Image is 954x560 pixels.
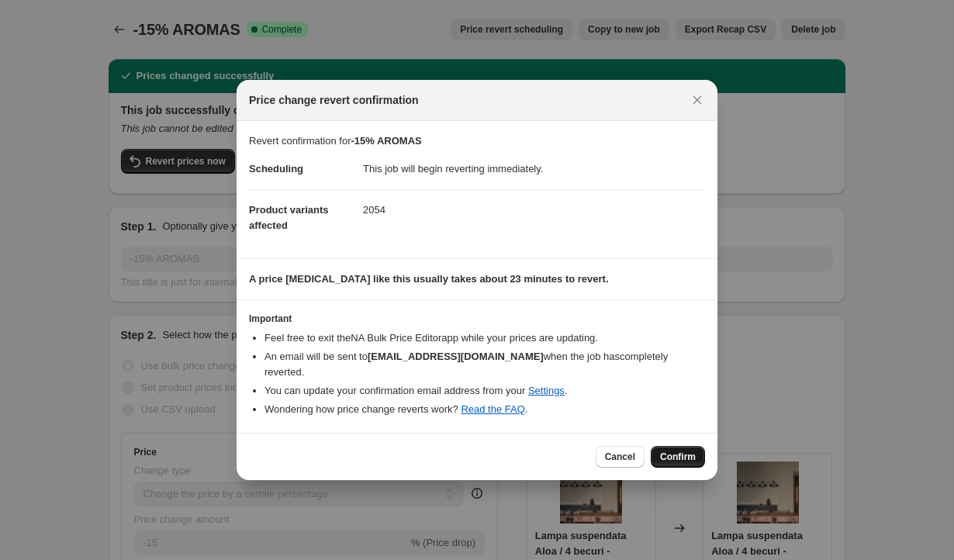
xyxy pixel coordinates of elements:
b: [EMAIL_ADDRESS][DOMAIN_NAME] [368,351,544,362]
span: Price change revert confirmation [249,92,419,108]
dd: This job will begin reverting immediately. [363,149,705,189]
span: Cancel [605,451,635,463]
li: Feel free to exit the NA Bulk Price Editor app while your prices are updating. [264,330,705,346]
button: Cancel [596,446,645,468]
li: Wondering how price change reverts work? . [264,402,705,417]
li: You can update your confirmation email address from your . [264,383,705,399]
dd: 2054 [363,189,705,230]
li: An email will be sent to when the job has completely reverted . [264,349,705,380]
span: Product variants affected [249,204,329,231]
a: Read the FAQ [461,403,524,415]
button: Close [686,89,708,111]
h3: Important [249,313,705,325]
button: Confirm [651,446,705,468]
p: Revert confirmation for [249,133,705,149]
b: A price [MEDICAL_DATA] like this usually takes about 23 minutes to revert. [249,273,609,285]
span: Confirm [660,451,696,463]
span: Scheduling [249,163,303,175]
b: -15% AROMAS [351,135,422,147]
a: Settings [528,385,565,396]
